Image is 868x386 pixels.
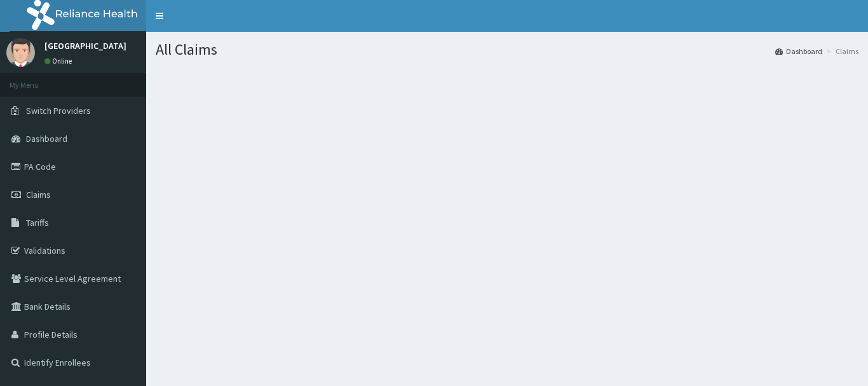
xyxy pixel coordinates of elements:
[26,133,67,144] span: Dashboard
[26,105,91,116] span: Switch Providers
[156,41,858,58] h1: All Claims
[26,189,51,200] span: Claims
[824,46,858,57] li: Claims
[44,41,126,50] p: [GEOGRAPHIC_DATA]
[26,217,49,228] span: Tariffs
[6,38,35,67] img: User Image
[44,57,75,65] a: Online
[775,46,822,57] a: Dashboard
